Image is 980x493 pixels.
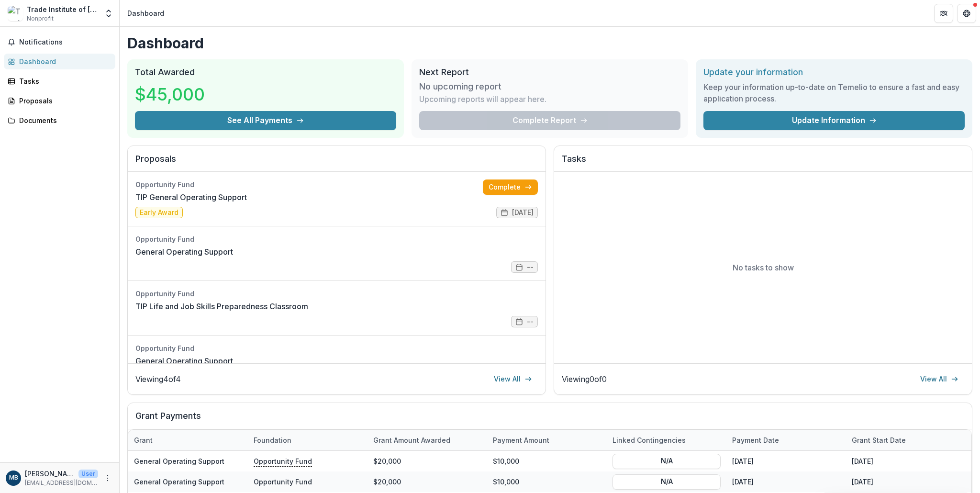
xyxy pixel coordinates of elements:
div: $10,000 [487,451,607,471]
div: Grant [128,430,248,450]
div: Grant start date [846,435,912,445]
h3: Keep your information up-to-date on Temelio to ensure a fast and easy application process. [703,81,965,104]
a: View All [488,371,538,387]
div: Grant amount awarded [367,430,487,450]
p: Viewing 0 of 0 [562,373,607,385]
div: [DATE] [846,471,966,492]
button: N/A [612,453,721,469]
div: [DATE] [726,471,846,492]
div: Dashboard [127,8,164,18]
p: Opportunity Fund [254,476,312,487]
div: Foundation [248,430,367,450]
p: User [78,470,98,478]
a: TIP Life and Job Skills Preparedness Classroom [135,301,308,312]
div: Proposals [19,96,108,106]
div: Trade Institute of [GEOGRAPHIC_DATA] [27,4,98,14]
h3: No upcoming report [419,81,501,92]
div: Linked Contingencies [607,430,726,450]
a: Tasks [4,73,115,89]
div: Payment Amount [487,430,607,450]
div: Grant start date [846,430,966,450]
a: Proposals [4,93,115,109]
p: No tasks to show [733,262,794,273]
div: Linked Contingencies [607,435,691,445]
button: Get Help [957,4,976,23]
button: Notifications [4,34,115,50]
a: Documents [4,112,115,128]
a: General Operating Support [134,478,224,486]
div: Payment date [726,430,846,450]
nav: breadcrumb [123,6,168,20]
a: View All [914,371,964,387]
a: General Operating Support [134,457,224,465]
div: $10,000 [487,471,607,492]
p: Viewing 4 of 4 [135,373,181,385]
button: Open entity switcher [102,4,115,23]
p: [PERSON_NAME] [25,469,75,479]
a: Update Information [703,111,965,130]
div: [DATE] [846,451,966,471]
button: More [102,472,113,484]
h3: $45,000 [135,81,207,107]
div: Documents [19,115,108,125]
button: Partners [934,4,953,23]
span: Notifications [19,38,111,46]
p: Opportunity Fund [254,456,312,466]
a: TIP General Operating Support [135,191,247,203]
h2: Total Awarded [135,67,396,78]
a: General Operating Support [135,246,233,258]
button: See All Payments [135,111,396,130]
p: [EMAIL_ADDRESS][DOMAIN_NAME] [25,479,98,487]
div: $20,000 [367,471,487,492]
div: Dashboard [19,56,108,67]
div: Foundation [248,435,297,445]
h2: Proposals [135,154,538,172]
button: N/A [612,474,721,489]
p: Upcoming reports will appear here. [419,93,546,105]
h2: Update your information [703,67,965,78]
h2: Tasks [562,154,964,172]
a: Dashboard [4,54,115,69]
h2: Grant Payments [135,411,964,429]
h2: Next Report [419,67,680,78]
div: [DATE] [726,451,846,471]
div: Payment Amount [487,435,555,445]
h1: Dashboard [127,34,972,52]
div: $20,000 [367,451,487,471]
div: Tasks [19,76,108,86]
span: Nonprofit [27,14,54,23]
div: Grant amount awarded [367,435,456,445]
div: Maggie Beldecos [9,475,18,481]
div: Payment date [726,435,785,445]
img: Trade Institute of Pittsburgh [8,6,23,21]
a: Complete [483,179,538,195]
a: General Operating Support [135,355,233,367]
div: Grant [128,435,158,445]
